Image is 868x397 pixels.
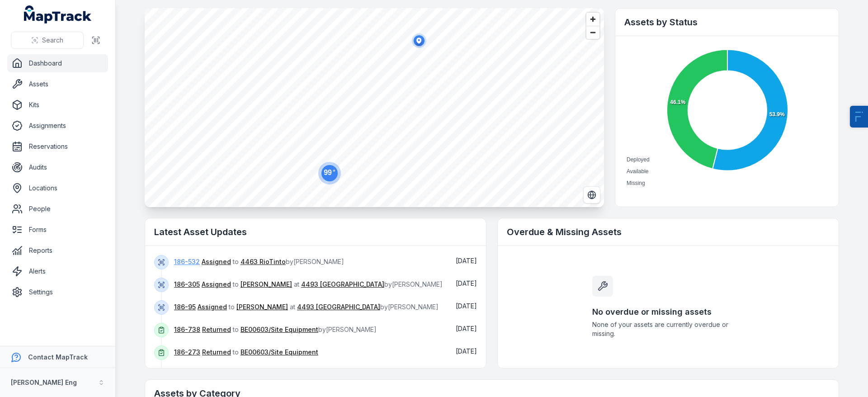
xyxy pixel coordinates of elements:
[456,325,477,332] span: [DATE]
[586,26,599,39] button: Zoom out
[174,303,439,311] span: to at by [PERSON_NAME]
[627,180,645,186] span: Missing
[174,280,443,288] span: to at by [PERSON_NAME]
[11,378,77,386] strong: [PERSON_NAME] Eng
[241,280,292,289] a: [PERSON_NAME]
[7,158,108,176] a: Audits
[456,279,477,287] time: 08/08/2025, 2:20:51 pm
[28,353,88,361] strong: Contact MapTrack
[333,168,335,173] tspan: +
[198,302,227,312] a: Assigned
[456,347,477,355] time: 07/08/2025, 8:54:16 am
[324,168,335,176] text: 99
[174,348,200,357] a: 186-273
[586,13,599,26] button: Zoom in
[627,168,648,175] span: Available
[174,280,200,289] a: 186-305
[456,279,477,287] span: [DATE]
[202,280,231,289] a: Assigned
[11,32,84,49] button: Search
[7,117,108,135] a: Assignments
[7,96,108,114] a: Kits
[301,280,384,289] a: 4493 [GEOGRAPHIC_DATA]
[592,306,744,318] h3: No overdue or missing assets
[297,302,380,312] a: 4493 [GEOGRAPHIC_DATA]
[202,257,231,266] a: Assigned
[24,5,92,24] a: MapTrack
[456,257,477,265] time: 13/08/2025, 10:45:06 am
[624,16,830,28] h2: Assets by Status
[174,302,196,312] a: 186-95
[236,302,288,312] a: [PERSON_NAME]
[154,226,477,238] h2: Latest Asset Updates
[7,75,108,93] a: Assets
[627,156,650,163] span: Deployed
[456,325,477,332] time: 07/08/2025, 8:54:34 am
[592,320,744,338] span: None of your assets are currently overdue or missing.
[7,200,108,218] a: People
[174,348,318,356] span: to
[456,257,477,265] span: [DATE]
[42,36,63,45] span: Search
[7,54,108,72] a: Dashboard
[7,241,108,260] a: Reports
[145,8,604,207] canvas: Map
[583,186,600,203] button: Switch to Satellite View
[174,258,344,265] span: to by [PERSON_NAME]
[174,257,200,266] a: 186-532
[7,179,108,197] a: Locations
[202,325,231,334] a: Returned
[456,302,477,310] time: 08/08/2025, 1:43:47 pm
[174,326,377,333] span: to by [PERSON_NAME]
[7,221,108,239] a: Forms
[241,257,286,266] a: 4463 RioTinto
[7,283,108,301] a: Settings
[202,348,231,357] a: Returned
[241,325,318,334] a: BE00603/Site Equipment
[7,137,108,156] a: Reservations
[174,325,200,334] a: 186-738
[507,226,830,238] h2: Overdue & Missing Assets
[456,302,477,310] span: [DATE]
[7,262,108,280] a: Alerts
[456,347,477,355] span: [DATE]
[241,348,318,357] a: BE00603/Site Equipment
